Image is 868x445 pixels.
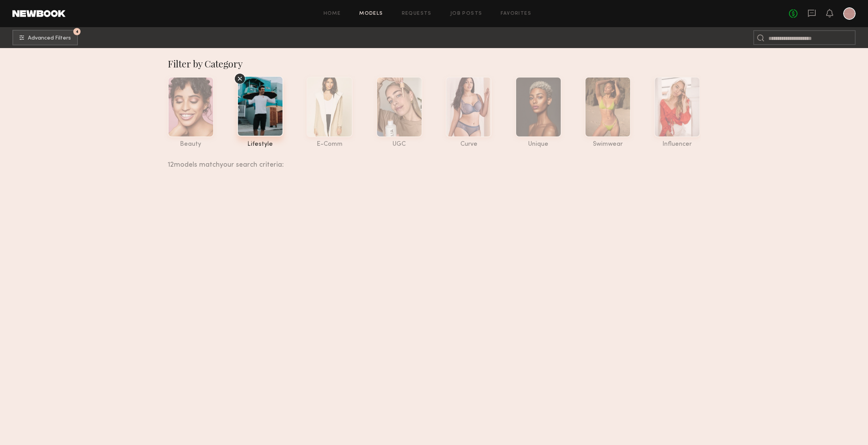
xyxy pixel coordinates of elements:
a: Models [359,11,383,16]
span: Advanced Filters [28,36,71,41]
div: unique [515,141,561,148]
a: Favorites [501,11,531,16]
div: influencer [654,141,700,148]
a: Home [324,11,341,16]
div: lifestyle [237,141,283,148]
div: swimwear [585,141,631,148]
a: Job Posts [450,11,482,16]
a: Requests [402,11,432,16]
div: 12 models match your search criteria: [168,152,694,169]
div: curve [446,141,492,148]
div: Filter by Category [168,57,701,70]
div: e-comm [307,141,353,148]
div: beauty [168,141,214,148]
span: 4 [76,30,79,33]
div: UGC [376,141,422,148]
button: 4Advanced Filters [12,30,78,45]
